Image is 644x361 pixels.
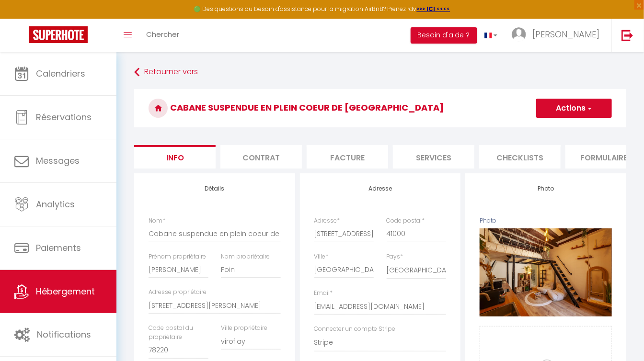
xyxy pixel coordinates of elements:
span: Messages [36,155,80,167]
label: Code postal du propriétaire [149,324,208,342]
label: Adresse [314,216,340,226]
h4: Photo [480,185,612,192]
a: Chercher [139,19,186,52]
h4: Adresse [314,185,447,192]
span: Paiements [36,242,81,254]
li: Facture [307,145,388,169]
img: logout [621,29,633,41]
li: Services [393,145,474,169]
img: ... [512,27,526,42]
span: Analytics [36,198,75,210]
li: Info [134,145,216,169]
span: Hébergement [36,285,95,297]
li: Checklists [479,145,561,169]
span: Notifications [37,328,91,340]
label: Nom propriétaire [221,252,270,261]
a: >>> ICI <<<< [417,5,450,13]
label: Prénom propriétaire [149,252,206,261]
label: Ville [314,252,329,261]
button: Actions [536,99,612,118]
span: Calendriers [36,68,85,79]
label: Email [314,289,333,298]
span: Chercher [146,29,179,39]
span: Réservations [36,111,92,123]
li: Contrat [220,145,302,169]
label: Nom [149,216,165,226]
label: Connecter un compte Stripe [314,325,396,334]
label: Code postal [387,216,425,226]
label: Photo [480,216,496,226]
label: Adresse propriétaire [149,288,207,297]
h4: Détails [149,185,281,192]
label: Ville propriétaire [221,324,267,333]
a: ... [PERSON_NAME] [505,19,611,52]
button: Besoin d'aide ? [411,27,477,44]
span: [PERSON_NAME] [532,28,599,40]
img: Super Booking [29,26,88,43]
label: Pays [387,252,403,261]
h3: Cabane suspendue en plein coeur de [GEOGRAPHIC_DATA] [134,89,626,127]
a: Retourner vers [134,64,626,81]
